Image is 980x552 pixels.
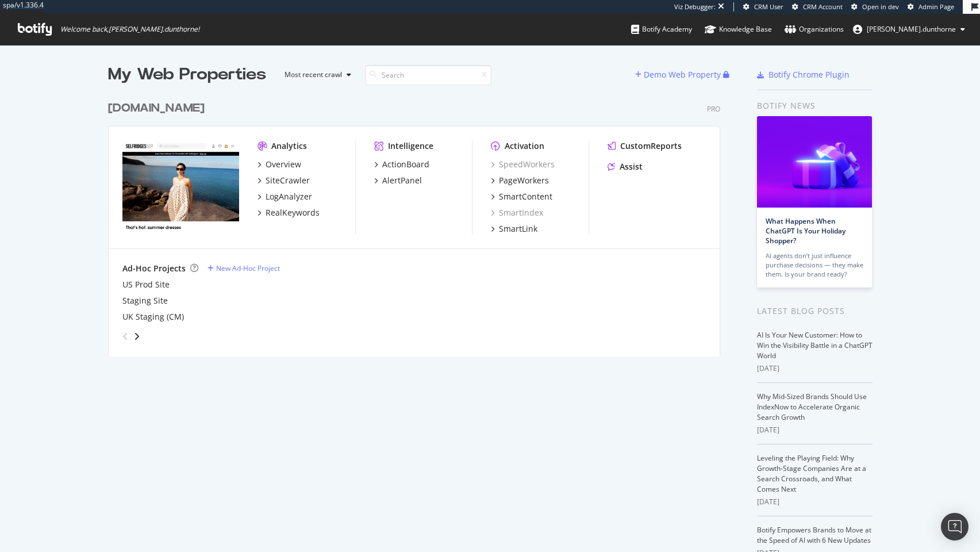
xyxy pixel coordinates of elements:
div: SiteCrawler [266,175,310,186]
a: SmartContent [491,191,552,202]
a: Why Mid-Sized Brands Should Use IndexNow to Accelerate Organic Search Growth [757,392,867,422]
div: New Ad-Hoc Project [216,263,280,273]
a: Assist [608,161,643,172]
a: Botify Academy [631,14,692,45]
a: UK Staging (CM) [122,311,184,323]
span: Welcome back, [PERSON_NAME].dunthorne ! [60,25,199,34]
input: Search [365,65,491,85]
a: ActionBoard [374,159,429,170]
div: Assist [620,161,643,172]
a: Leveling the Playing Field: Why Growth-Stage Companies Are at a Search Crossroads, and What Comes... [757,453,866,494]
div: Intelligence [388,140,433,152]
div: AI agents don’t just influence purchase decisions — they make them. Is your brand ready? [766,251,863,279]
a: Demo Web Property [635,70,723,79]
div: [DOMAIN_NAME] [108,100,205,117]
a: What Happens When ChatGPT Is Your Holiday Shopper? [766,216,846,246]
div: [DATE] [757,363,873,374]
div: Overview [266,159,301,170]
div: LogAnalyzer [266,191,312,202]
div: Analytics [271,140,307,152]
div: Viz Debugger: [674,2,716,11]
div: CustomReports [620,140,682,152]
a: New Ad-Hoc Project [207,263,280,273]
button: Demo Web Property [635,66,723,84]
div: SmartContent [499,191,552,202]
a: LogAnalyzer [258,191,312,202]
a: CRM Account [792,2,843,11]
div: AlertPanel [382,175,422,186]
div: Most recent crawl [285,71,342,78]
div: Botify Academy [631,24,692,35]
div: [DATE] [757,497,873,507]
a: SpeedWorkers [491,159,555,170]
div: PageWorkers [499,175,549,186]
div: Activation [505,140,544,152]
a: Botify Chrome Plugin [757,69,850,80]
div: Organizations [785,24,844,35]
a: AlertPanel [374,175,422,186]
span: Open in dev [862,2,899,11]
span: Admin Page [918,2,954,11]
span: CRM User [754,2,783,11]
span: stan.dunthorne [867,24,956,34]
span: CRM Account [803,2,843,11]
a: [DOMAIN_NAME] [108,100,209,117]
div: Ad-Hoc Projects [122,263,186,274]
div: grid [108,86,729,356]
a: US Prod Site [122,279,170,290]
div: Pro [707,104,720,114]
div: ActionBoard [382,159,429,170]
div: Demo Web Property [644,69,721,80]
a: CustomReports [608,140,682,152]
div: Botify news [757,99,873,112]
a: Open in dev [851,2,899,11]
a: SmartIndex [491,207,543,218]
button: [PERSON_NAME].dunthorne [844,20,974,39]
div: angle-left [118,327,133,346]
div: Latest Blog Posts [757,305,873,317]
a: Botify Empowers Brands to Move at the Speed of AI with 6 New Updates [757,525,871,545]
div: Knowledge Base [705,24,772,35]
div: RealKeywords [266,207,320,218]
button: Most recent crawl [275,66,356,84]
a: Organizations [785,14,844,45]
div: Botify Chrome Plugin [768,69,850,80]
a: AI Is Your New Customer: How to Win the Visibility Battle in a ChatGPT World [757,330,873,361]
div: Open Intercom Messenger [941,513,969,540]
a: PageWorkers [491,175,549,186]
a: SiteCrawler [258,175,310,186]
div: [DATE] [757,425,873,435]
a: Overview [258,159,301,170]
img: What Happens When ChatGPT Is Your Holiday Shopper? [757,116,872,208]
div: angle-right [133,331,141,342]
a: CRM User [743,2,783,11]
img: www.selfridges.com [122,140,239,233]
a: RealKeywords [258,207,320,218]
div: SmartLink [499,223,537,235]
div: My Web Properties [108,63,266,86]
a: Knowledge Base [705,14,772,45]
a: Staging Site [122,295,168,306]
a: Admin Page [908,2,954,11]
a: SmartLink [491,223,537,235]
